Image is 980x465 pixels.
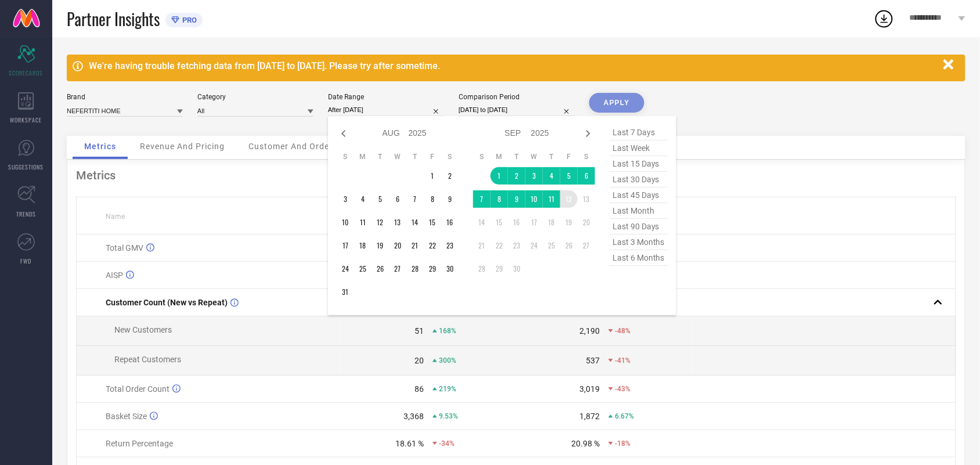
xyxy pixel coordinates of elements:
span: FWD [21,257,32,265]
th: Sunday [473,152,491,161]
td: Sat Sep 06 2025 [578,167,595,185]
td: Tue Sep 09 2025 [508,190,525,208]
div: Category [197,93,314,101]
td: Sat Aug 30 2025 [441,260,459,277]
td: Fri Aug 22 2025 [424,237,441,254]
td: Fri Aug 01 2025 [424,167,441,185]
span: last 15 days [610,156,668,172]
span: last 90 days [610,219,668,235]
span: last month [610,203,668,219]
td: Mon Aug 11 2025 [354,214,372,231]
span: Partner Insights [67,7,160,31]
div: 3,368 [403,412,424,421]
th: Sunday [337,152,354,161]
td: Thu Sep 04 2025 [543,167,560,185]
span: WORKSPACE [10,116,42,124]
span: 219% [439,385,456,393]
span: Total GMV [106,243,143,253]
div: 2,190 [579,326,600,336]
td: Thu Sep 25 2025 [543,237,560,254]
td: Wed Sep 10 2025 [525,190,543,208]
td: Sun Sep 28 2025 [473,260,491,277]
td: Sat Aug 09 2025 [441,190,459,208]
div: 86 [415,384,424,394]
td: Wed Sep 03 2025 [525,167,543,185]
span: 300% [439,356,456,365]
td: Sun Aug 24 2025 [337,260,354,277]
th: Tuesday [508,152,525,161]
td: Wed Sep 24 2025 [525,237,543,254]
span: Customer Count (New vs Repeat) [106,298,228,307]
div: 537 [586,356,600,365]
td: Mon Aug 25 2025 [354,260,372,277]
span: Metrics [84,142,116,151]
span: SUGGESTIONS [9,163,44,171]
td: Tue Aug 19 2025 [372,237,389,254]
div: We're having trouble fetching data from [DATE] to [DATE]. Please try after sometime. [89,60,938,71]
span: SCORECARDS [9,69,44,77]
td: Thu Aug 28 2025 [406,260,424,277]
span: last 3 months [610,235,668,250]
input: Select comparison period [459,104,575,116]
td: Tue Sep 23 2025 [508,237,525,254]
input: Select date range [328,104,444,116]
span: last week [610,140,668,156]
td: Tue Aug 05 2025 [372,190,389,208]
td: Wed Sep 17 2025 [525,214,543,231]
td: Thu Aug 14 2025 [406,214,424,231]
span: TRENDS [16,210,36,218]
td: Thu Aug 07 2025 [406,190,424,208]
td: Sat Aug 23 2025 [441,237,459,254]
span: 6.67% [615,412,634,420]
td: Sat Sep 20 2025 [578,214,595,231]
span: Customer And Orders [248,142,337,151]
td: Sun Aug 17 2025 [337,237,354,254]
td: Thu Aug 21 2025 [406,237,424,254]
td: Mon Sep 22 2025 [491,237,508,254]
th: Friday [424,152,441,161]
td: Sat Aug 16 2025 [441,214,459,231]
td: Fri Sep 19 2025 [560,214,578,231]
td: Wed Aug 06 2025 [389,190,406,208]
th: Wednesday [525,152,543,161]
td: Fri Aug 15 2025 [424,214,441,231]
td: Tue Aug 12 2025 [372,214,389,231]
td: Mon Aug 04 2025 [354,190,372,208]
span: last 30 days [610,172,668,188]
span: -43% [615,385,630,393]
td: Fri Sep 12 2025 [560,190,578,208]
td: Sun Aug 03 2025 [337,190,354,208]
span: Name [106,212,125,221]
span: Repeat Customers [114,355,181,364]
td: Sun Sep 14 2025 [473,214,491,231]
span: Basket Size [106,412,147,421]
span: PRO [179,16,197,24]
td: Mon Aug 18 2025 [354,237,372,254]
div: 3,019 [579,384,600,394]
div: Metrics [76,168,956,182]
div: Date Range [328,93,444,101]
th: Monday [491,152,508,161]
td: Wed Aug 13 2025 [389,214,406,231]
span: Revenue And Pricing [140,142,225,151]
td: Wed Aug 27 2025 [389,260,406,277]
th: Monday [354,152,372,161]
div: Open download list [874,8,895,29]
div: 18.61 % [395,439,424,448]
span: last 7 days [610,125,668,140]
td: Tue Aug 26 2025 [372,260,389,277]
div: Brand [67,93,183,101]
span: -18% [615,439,630,448]
td: Thu Sep 11 2025 [543,190,560,208]
span: Return Percentage [106,439,173,448]
td: Fri Aug 29 2025 [424,260,441,277]
span: last 45 days [610,188,668,203]
td: Fri Sep 05 2025 [560,167,578,185]
th: Friday [560,152,578,161]
th: Wednesday [389,152,406,161]
div: Previous month [337,127,351,140]
span: 168% [439,327,456,335]
div: 51 [415,326,424,336]
td: Sun Aug 31 2025 [337,283,354,301]
th: Saturday [441,152,459,161]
